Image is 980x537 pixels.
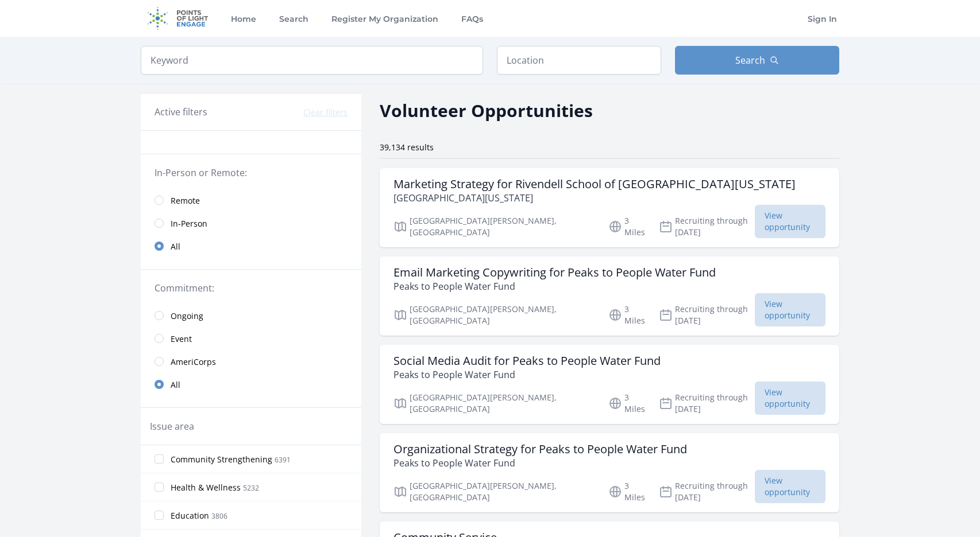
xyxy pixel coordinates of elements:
[171,454,272,465] span: Community Strengthening
[155,454,164,464] input: Community Strengthening 6391
[155,105,207,119] h3: Active filters
[141,350,361,373] a: AmeriCorps
[380,98,593,123] h2: Volunteer Opportunities
[275,455,291,465] span: 6391
[150,419,194,433] legend: Issue area
[303,107,348,118] button: Clear filters
[171,195,200,207] span: Remote
[141,235,361,258] a: All
[393,215,595,238] p: [GEOGRAPHIC_DATA][PERSON_NAME], [GEOGRAPHIC_DATA]
[393,191,796,205] p: [GEOGRAPHIC_DATA][US_STATE]
[380,168,839,247] a: Marketing Strategy for Rivendell School of [GEOGRAPHIC_DATA][US_STATE] [GEOGRAPHIC_DATA][US_STATE...
[608,392,645,415] p: 3 Miles
[755,293,825,326] span: View opportunity
[171,241,180,252] span: All
[171,482,241,493] span: Health & Wellness
[735,53,765,67] span: Search
[393,456,687,470] p: Peaks to People Water Fund
[171,379,180,391] span: All
[608,480,645,503] p: 3 Miles
[393,177,796,191] h3: Marketing Strategy for Rivendell School of [GEOGRAPHIC_DATA][US_STATE]
[497,46,661,75] input: Location
[755,470,825,503] span: View opportunity
[211,511,227,521] span: 3806
[141,373,361,396] a: All
[141,46,483,75] input: Keyword
[171,333,192,345] span: Event
[380,256,839,336] a: Email Marketing Copywriting for Peaks to People Water Fund Peaks to People Water Fund [GEOGRAPHIC...
[380,142,434,153] span: 39,134 results
[393,354,661,368] h3: Social Media Audit for Peaks to People Water Fund
[659,480,755,503] p: Recruiting through [DATE]
[171,356,216,368] span: AmeriCorps
[393,279,716,293] p: Peaks to People Water Fund
[171,310,203,322] span: Ongoing
[141,327,361,350] a: Event
[393,266,716,279] h3: Email Marketing Copywriting for Peaks to People Water Fund
[608,215,645,238] p: 3 Miles
[171,510,209,522] span: Education
[659,215,755,238] p: Recruiting through [DATE]
[608,303,645,326] p: 3 Miles
[155,511,164,520] input: Education 3806
[155,281,348,295] legend: Commitment:
[171,218,207,229] span: In-Person
[141,189,361,212] a: Remote
[243,483,259,493] span: 5232
[393,368,661,382] p: Peaks to People Water Fund
[141,212,361,235] a: In-Person
[755,205,825,238] span: View opportunity
[393,303,595,326] p: [GEOGRAPHIC_DATA][PERSON_NAME], [GEOGRAPHIC_DATA]
[155,482,164,492] input: Health & Wellness 5232
[393,392,595,415] p: [GEOGRAPHIC_DATA][PERSON_NAME], [GEOGRAPHIC_DATA]
[675,46,839,75] button: Search
[755,382,825,415] span: View opportunity
[380,345,839,424] a: Social Media Audit for Peaks to People Water Fund Peaks to People Water Fund [GEOGRAPHIC_DATA][PE...
[659,392,755,415] p: Recruiting through [DATE]
[141,304,361,327] a: Ongoing
[155,166,348,180] legend: In-Person or Remote:
[659,303,755,326] p: Recruiting through [DATE]
[393,442,687,456] h3: Organizational Strategy for Peaks to People Water Fund
[393,480,595,503] p: [GEOGRAPHIC_DATA][PERSON_NAME], [GEOGRAPHIC_DATA]
[380,433,839,512] a: Organizational Strategy for Peaks to People Water Fund Peaks to People Water Fund [GEOGRAPHIC_DAT...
